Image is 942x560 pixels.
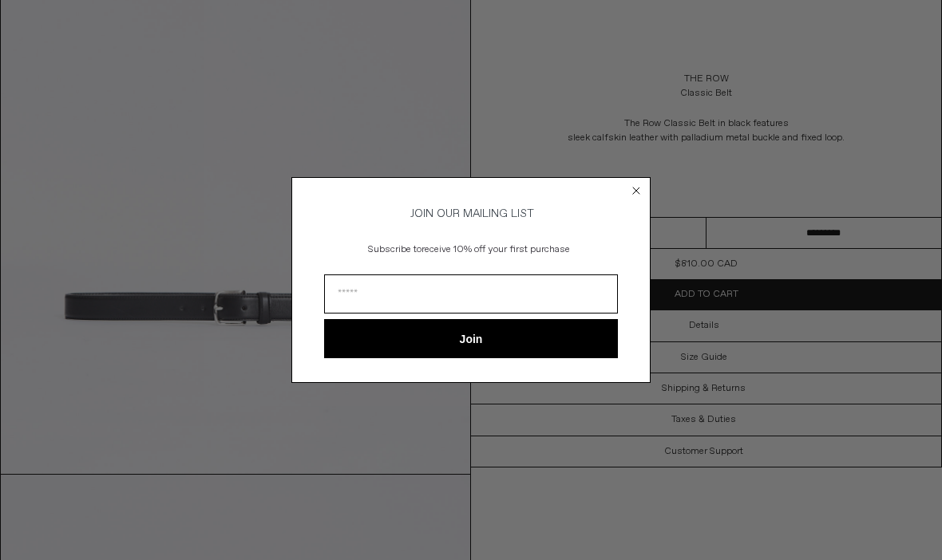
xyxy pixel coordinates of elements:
[422,243,570,256] span: receive 10% off your first purchase
[368,243,422,256] span: Subscribe to
[628,183,644,199] button: Close dialog
[324,274,618,314] input: Email
[408,207,534,221] span: JOIN OUR MAILING LIST
[324,319,618,358] button: Join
